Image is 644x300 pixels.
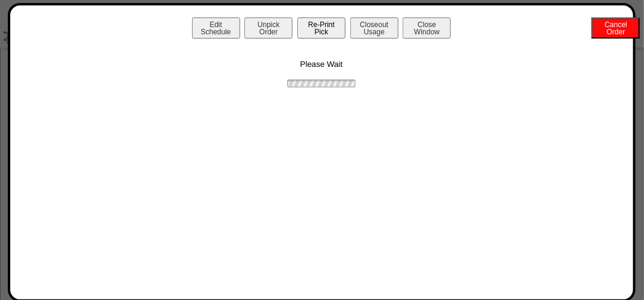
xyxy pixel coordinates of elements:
[297,17,345,39] button: Re-PrintPick
[350,17,398,39] button: CloseoutUsage
[592,17,640,39] button: CancelOrder
[401,27,452,36] a: CloseWindow
[403,17,451,39] button: CloseWindow
[285,78,358,89] img: ajax-loader.gif
[22,42,621,89] div: Please Wait
[244,17,293,39] button: UnpickOrder
[192,17,240,39] button: EditSchedule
